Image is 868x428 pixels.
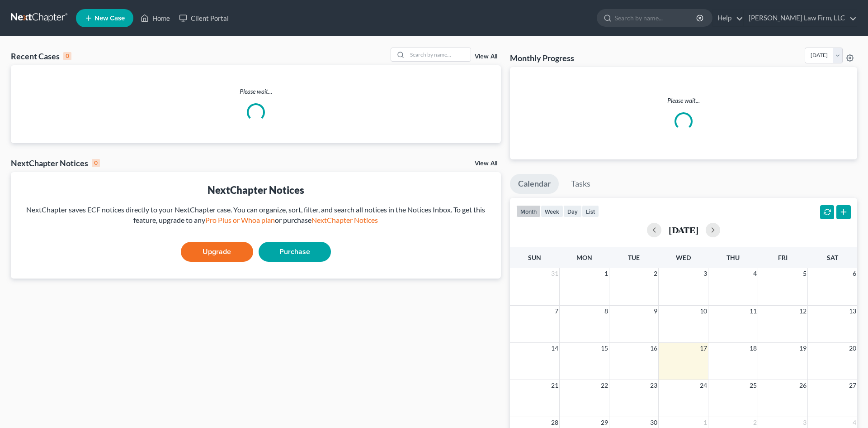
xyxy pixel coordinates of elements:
[510,174,559,194] a: Calendar
[205,216,275,224] a: Pro Plus or Whoa plan
[554,306,559,317] span: 7
[827,254,838,261] span: Sat
[94,15,125,22] span: New Case
[699,343,708,354] span: 17
[713,10,743,26] a: Help
[848,306,857,317] span: 13
[798,306,807,317] span: 12
[516,205,541,217] button: month
[726,254,740,261] span: Thu
[175,10,233,26] a: Client Portal
[576,254,592,261] span: Mon
[136,10,175,26] a: Home
[852,268,857,279] span: 6
[752,417,758,428] span: 2
[517,96,850,105] p: Please wait...
[615,10,698,26] input: Search by name...
[550,343,559,354] span: 14
[407,48,471,61] input: Search by name...
[749,306,758,317] span: 11
[649,343,658,354] span: 16
[699,380,708,391] span: 24
[604,306,609,317] span: 8
[600,380,609,391] span: 22
[703,417,708,428] span: 1
[802,417,807,428] span: 3
[604,268,609,279] span: 1
[550,380,559,391] span: 21
[92,159,100,167] div: 0
[749,380,758,391] span: 25
[541,205,563,217] button: week
[18,205,494,226] div: NextChapter saves ECF notices directly to your NextChapter case. You can organize, sort, filter, ...
[11,87,501,96] p: Please wait...
[699,306,708,317] span: 10
[11,158,100,168] div: NextChapter Notices
[63,52,71,60] div: 0
[550,417,559,428] span: 28
[600,417,609,428] span: 29
[18,183,494,197] div: NextChapter Notices
[11,51,71,62] div: Recent Cases
[181,242,253,262] a: Upgrade
[798,343,807,354] span: 19
[649,417,658,428] span: 30
[848,343,857,354] span: 20
[653,306,658,317] span: 9
[528,254,541,261] span: Sun
[798,380,807,391] span: 26
[600,343,609,354] span: 15
[848,380,857,391] span: 27
[628,254,640,261] span: Tue
[259,242,331,262] a: Purchase
[649,380,658,391] span: 23
[475,160,497,167] a: View All
[550,268,559,279] span: 31
[778,254,788,261] span: Fri
[563,205,582,217] button: day
[752,268,758,279] span: 4
[582,205,599,217] button: list
[703,268,708,279] span: 3
[669,225,698,235] h2: [DATE]
[510,53,574,63] h3: Monthly Progress
[676,254,691,261] span: Wed
[563,174,599,194] a: Tasks
[311,216,378,224] a: NextChapter Notices
[653,268,658,279] span: 2
[802,268,807,279] span: 5
[744,10,857,26] a: [PERSON_NAME] Law Firm, LLC
[749,343,758,354] span: 18
[852,417,857,428] span: 4
[475,53,497,60] a: View All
